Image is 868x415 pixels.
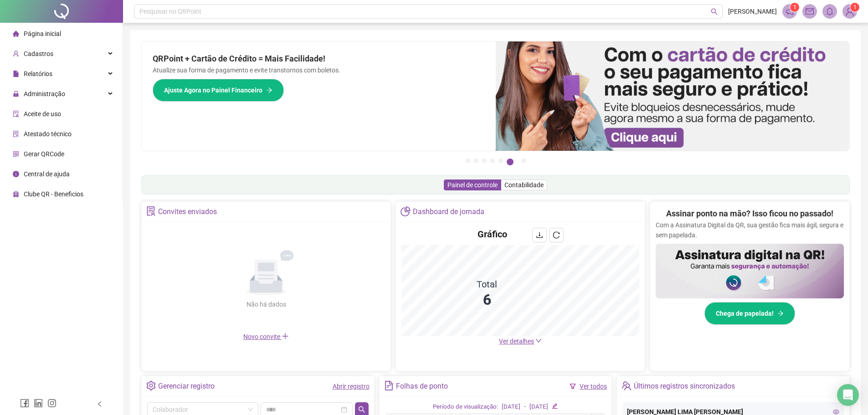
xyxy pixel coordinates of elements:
span: Novo convite [243,333,289,340]
span: Painel de controle [447,181,498,189]
div: Open Intercom Messenger [837,384,859,406]
span: user-add [13,51,19,57]
div: Folhas de ponto [396,379,448,394]
span: linkedin [34,399,43,408]
span: team [621,381,631,390]
span: eye [833,409,839,415]
span: plus [282,333,289,340]
span: 1 [853,4,857,10]
span: Ver detalhes [499,338,534,345]
div: Período de visualização: [433,402,498,412]
span: info-circle [13,171,19,177]
span: bell [826,7,834,15]
div: [DATE] [502,402,520,412]
h2: Assinar ponto na mão? Isso ficou no passado! [666,207,833,220]
span: mail [806,7,814,15]
span: Chega de papelada! [716,308,774,318]
span: pie-chart [401,206,410,216]
sup: 1 [790,3,799,12]
p: Atualize sua forma de pagamento e evite transtornos com boletos. [153,65,485,75]
span: Página inicial [24,30,61,37]
span: edit [552,403,558,409]
span: lock [13,91,19,97]
a: Ver detalhes down [499,338,542,345]
span: setting [146,381,156,390]
div: Não há dados [224,299,308,309]
span: Central de ajuda [24,170,70,178]
img: banner%2F75947b42-3b94-469c-a360-407c2d3115d7.png [496,41,850,151]
div: Dashboard de jornada [413,204,484,220]
span: [PERSON_NAME] [728,6,777,16]
span: search [358,406,365,413]
span: left [97,401,103,407]
span: reload [553,231,560,239]
button: 5 [498,159,503,163]
span: home [13,31,19,37]
button: 7 [521,159,526,163]
span: 1 [793,4,796,10]
div: - [524,402,526,412]
img: 84376 [843,5,857,18]
img: banner%2F02c71560-61a6-44d4-94b9-c8ab97240462.png [656,244,844,298]
span: filter [570,383,576,389]
button: Ajuste Agora no Painel Financeiro [153,79,284,102]
span: solution [146,206,156,216]
span: qrcode [13,151,19,157]
span: Gerar QRCode [24,150,64,158]
span: search [711,8,718,15]
button: 3 [482,159,487,163]
div: [DATE] [529,402,548,412]
span: solution [13,131,19,137]
button: 4 [490,159,495,163]
span: gift [13,191,19,197]
div: Últimos registros sincronizados [634,379,735,394]
span: Atestado técnico [24,130,72,138]
button: 1 [466,159,470,163]
p: Com a Assinatura Digital da QR, sua gestão fica mais ágil, segura e sem papelada. [656,220,844,240]
button: Chega de papelada! [704,302,795,325]
h4: Gráfico [478,228,507,241]
span: file-text [384,381,394,390]
div: Gerenciar registro [158,379,215,394]
span: arrow-right [777,310,784,317]
a: Abrir registro [333,383,370,390]
span: download [536,231,543,239]
div: Convites enviados [158,204,217,220]
span: Cadastros [24,50,53,57]
span: audit [13,111,19,117]
sup: Atualize o seu contato no menu Meus Dados [850,3,859,12]
span: notification [786,7,794,15]
button: 6 [507,159,514,165]
span: arrow-right [266,87,272,93]
span: instagram [47,399,56,408]
span: facebook [20,399,29,408]
h2: QRPoint + Cartão de Crédito = Mais Facilidade! [153,52,485,65]
button: 2 [474,159,478,163]
span: Clube QR - Beneficios [24,190,83,198]
span: Administração [24,90,65,97]
span: Relatórios [24,70,52,77]
span: Ajuste Agora no Painel Financeiro [164,85,262,95]
a: Ver todos [580,383,607,390]
span: down [535,338,542,344]
span: file [13,71,19,77]
span: Aceite de uso [24,110,61,118]
span: Contabilidade [504,181,544,189]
